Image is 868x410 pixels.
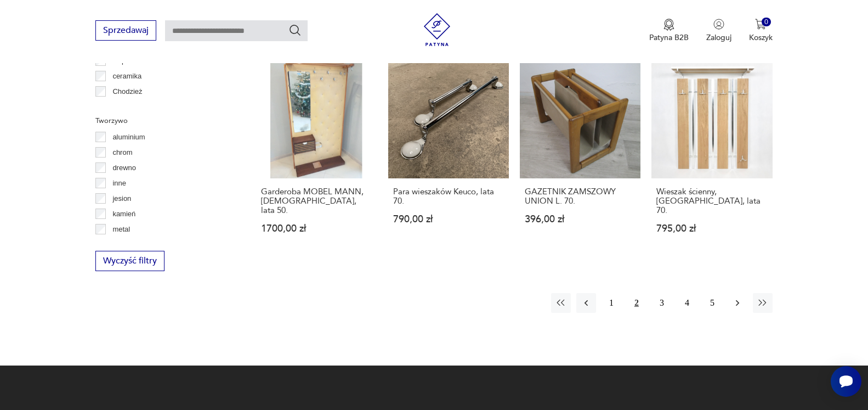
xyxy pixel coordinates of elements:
[749,32,773,43] p: Koszyk
[393,187,504,206] h3: Para wieszaków Keuco, lata 70.
[393,215,504,224] p: 790,00 zł
[95,20,156,41] button: Sprzedawaj
[649,19,689,43] a: Ikona medaluPatyna B2B
[749,19,773,43] button: 0Koszyk
[112,147,132,159] p: chrom
[831,366,861,397] iframe: Smartsupp widget button
[656,224,767,233] p: 795,00 zł
[677,293,697,313] button: 4
[706,19,731,43] button: Zaloguj
[388,57,509,254] a: Para wieszaków Keuco, lata 70.Para wieszaków Keuco, lata 70.790,00 zł
[261,224,372,233] p: 1700,00 zł
[112,208,135,220] p: kamień
[261,187,372,215] h3: Garderoba MOBEL MANN, [DEMOGRAPHIC_DATA], lata 50.
[652,293,672,313] button: 3
[112,193,131,205] p: jesion
[713,19,724,30] img: Ikonka użytkownika
[95,251,164,271] button: Wyczyść filtry
[651,57,772,254] a: Wieszak ścienny, Niemcy, lata 70.Wieszak ścienny, [GEOGRAPHIC_DATA], lata 70.795,00 zł
[525,187,636,206] h3: GAZETNIK ZAMSZOWY UNION L. 70.
[649,32,689,43] p: Patyna B2B
[112,239,145,251] p: palisander
[627,293,646,313] button: 2
[288,24,302,37] button: Szukaj
[112,131,145,143] p: aluminium
[656,187,767,215] h3: Wieszak ścienny, [GEOGRAPHIC_DATA], lata 70.
[95,115,230,127] p: Tworzywo
[421,13,453,46] img: Patyna - sklep z meblami i dekoracjami vintage
[525,215,636,224] p: 396,00 zł
[520,57,640,254] a: GAZETNIK ZAMSZOWY UNION L. 70.GAZETNIK ZAMSZOWY UNION L. 70.396,00 zł
[112,223,130,235] p: metal
[663,19,674,31] img: Ikona medalu
[755,19,766,30] img: Ikona koszyka
[112,177,126,189] p: inne
[649,19,689,43] button: Patyna B2B
[256,57,377,254] a: Garderoba MOBEL MANN, Niemcy, lata 50.Garderoba MOBEL MANN, [DEMOGRAPHIC_DATA], lata 50.1700,00 zł
[112,70,141,82] p: ceramika
[112,162,136,174] p: drewno
[702,293,722,313] button: 5
[602,293,621,313] button: 1
[762,18,771,27] div: 0
[112,86,142,98] p: Chodzież
[95,27,156,35] a: Sprzedawaj
[706,32,731,43] p: Zaloguj
[112,101,140,113] p: Ćmielów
